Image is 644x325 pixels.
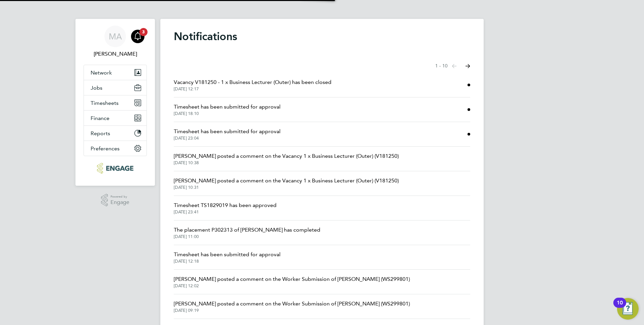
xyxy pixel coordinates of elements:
button: Jobs [84,80,147,95]
a: Powered byEngage [101,194,130,207]
span: 3 [139,28,148,36]
span: Reports [91,130,110,137]
h1: Notifications [174,30,470,43]
span: Timesheet has been submitted for approval [174,127,281,136]
span: [DATE] 12:18 [174,259,281,264]
span: Timesheet has been submitted for approval [174,103,281,111]
button: Finance [84,111,147,125]
span: Timesheet has been submitted for approval [174,250,281,259]
span: [DATE] 09:19 [174,308,410,313]
span: [PERSON_NAME] posted a comment on the Vacancy 1 x Business Lecturer (Outer) (V181250) [174,177,399,185]
span: The placement P302313 of [PERSON_NAME] has completed [174,226,320,234]
span: Engage [110,200,129,205]
span: Network [91,69,112,76]
button: Network [84,65,147,80]
span: Jobs [91,85,102,91]
a: [PERSON_NAME] posted a comment on the Vacancy 1 x Business Lecturer (Outer) (V181250)[DATE] 10:38 [174,152,399,166]
a: Go to home page [84,163,147,174]
span: Preferences [91,145,120,152]
button: Open Resource Center, 10 new notifications [617,298,639,320]
button: Preferences [84,141,147,156]
span: [PERSON_NAME] posted a comment on the Worker Submission of [PERSON_NAME] (WS299801) [174,300,410,308]
span: Timesheets [91,100,119,106]
img: ncclondon-logo-retina.png [97,163,133,174]
a: Timesheet has been submitted for approval[DATE] 12:18 [174,250,281,264]
span: [DATE] 18:10 [174,111,281,116]
span: [DATE] 10:38 [174,160,399,166]
span: [DATE] 23:41 [174,209,277,215]
span: [PERSON_NAME] posted a comment on the Vacancy 1 x Business Lecturer (Outer) (V181250) [174,152,399,160]
span: Timesheet TS1829019 has been approved [174,201,277,209]
span: Finance [91,115,109,121]
a: Timesheet has been submitted for approval[DATE] 18:10 [174,103,281,116]
a: MA[PERSON_NAME] [84,26,147,58]
div: 10 [617,303,623,312]
a: [PERSON_NAME] posted a comment on the Vacancy 1 x Business Lecturer (Outer) (V181250)[DATE] 10:31 [174,177,399,190]
a: Timesheet has been submitted for approval[DATE] 23:04 [174,127,281,141]
a: 3 [131,26,144,47]
span: [DATE] 23:04 [174,136,281,141]
button: Timesheets [84,95,147,110]
span: MA [109,32,122,41]
span: Powered by [110,194,129,200]
a: The placement P302313 of [PERSON_NAME] has completed[DATE] 11:00 [174,226,320,239]
span: Mahnaz Asgari Joorshari [84,50,147,58]
a: [PERSON_NAME] posted a comment on the Worker Submission of [PERSON_NAME] (WS299801)[DATE] 12:02 [174,275,410,289]
a: Timesheet TS1829019 has been approved[DATE] 23:41 [174,201,277,215]
a: [PERSON_NAME] posted a comment on the Worker Submission of [PERSON_NAME] (WS299801)[DATE] 09:19 [174,300,410,313]
nav: Select page of notifications list [435,59,470,73]
nav: Main navigation [75,19,155,186]
span: Vacancy V181250 - 1 x Business Lecturer (Outer) has been closed [174,78,331,86]
span: [PERSON_NAME] posted a comment on the Worker Submission of [PERSON_NAME] (WS299801) [174,275,410,283]
button: Reports [84,126,147,141]
span: [DATE] 10:31 [174,185,399,190]
span: [DATE] 11:00 [174,234,320,239]
span: [DATE] 12:02 [174,283,410,289]
span: 1 - 10 [435,63,448,69]
a: Vacancy V181250 - 1 x Business Lecturer (Outer) has been closed[DATE] 12:17 [174,78,331,92]
span: [DATE] 12:17 [174,86,331,92]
